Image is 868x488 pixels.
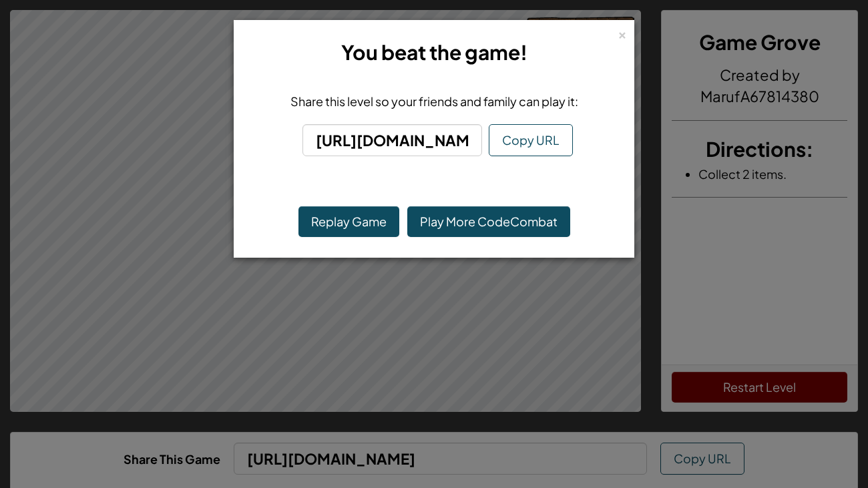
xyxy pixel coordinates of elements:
button: Replay Game [298,206,399,237]
div: Share this level so your friends and family can play it: [254,91,614,111]
div: × [618,26,627,40]
button: Copy URL [489,124,573,156]
h3: You beat the game! [251,37,617,67]
a: Play More CodeCombat [407,206,570,237]
span: Copy URL [502,132,560,148]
